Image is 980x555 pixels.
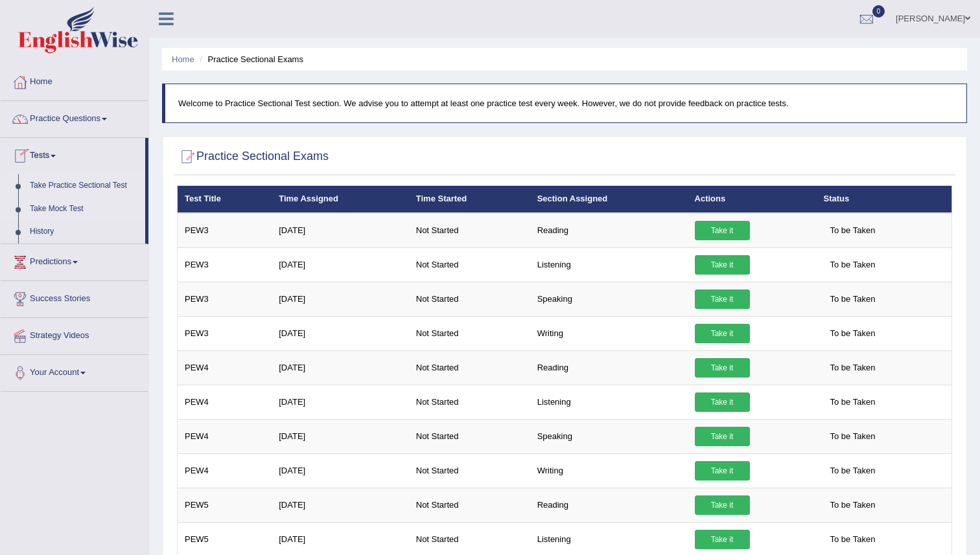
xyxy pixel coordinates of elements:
li: Practice Sectional Exams [196,53,303,65]
td: Reading [530,213,688,248]
span: To be Taken [824,392,882,412]
a: Predictions [1,244,148,277]
td: Reading [530,488,688,522]
td: PEW4 [178,385,272,419]
h2: Practice Sectional Exams [177,147,329,166]
td: Writing [530,453,688,488]
td: [DATE] [272,282,409,316]
td: Not Started [409,350,530,385]
td: Not Started [409,385,530,419]
td: [DATE] [272,453,409,488]
span: To be Taken [824,289,882,309]
span: 0 [872,5,885,17]
td: PEW4 [178,419,272,453]
a: Home [1,64,148,96]
td: PEW4 [178,453,272,488]
td: [DATE] [272,213,409,248]
span: To be Taken [824,427,882,446]
a: Take it [695,221,750,240]
td: PEW3 [178,247,272,282]
td: [DATE] [272,419,409,453]
td: [DATE] [272,316,409,350]
td: Not Started [409,453,530,488]
td: Not Started [409,488,530,522]
a: Home [172,54,194,64]
a: Your Account [1,355,148,387]
td: [DATE] [272,350,409,385]
td: Reading [530,350,688,385]
td: [DATE] [272,488,409,522]
a: Take it [695,324,750,343]
th: Section Assigned [530,186,688,213]
td: PEW3 [178,213,272,248]
td: PEW5 [178,488,272,522]
span: To be Taken [824,530,882,549]
a: Success Stories [1,281,148,313]
th: Actions [688,186,817,213]
th: Time Started [409,186,530,213]
td: Listening [530,247,688,282]
td: Listening [530,385,688,419]
a: History [24,220,145,244]
td: Not Started [409,247,530,282]
span: To be Taken [824,358,882,378]
span: To be Taken [824,324,882,343]
p: Welcome to Practice Sectional Test section. We advise you to attempt at least one practice test e... [178,97,953,109]
a: Take it [695,530,750,549]
td: PEW3 [178,316,272,350]
a: Strategy Videos [1,318,148,350]
td: Not Started [409,213,530,248]
td: PEW4 [178,350,272,385]
a: Take Mock Test [24,198,145,221]
a: Take it [695,255,750,275]
th: Time Assigned [272,186,409,213]
a: Take it [695,427,750,446]
a: Tests [1,138,145,170]
th: Status [817,186,952,213]
span: To be Taken [824,495,882,515]
th: Test Title [178,186,272,213]
td: Not Started [409,316,530,350]
td: [DATE] [272,385,409,419]
td: Not Started [409,282,530,316]
a: Take it [695,289,750,309]
a: Take it [695,495,750,515]
a: Take Practice Sectional Test [24,174,145,198]
td: Speaking [530,419,688,453]
td: Not Started [409,419,530,453]
td: [DATE] [272,247,409,282]
a: Take it [695,392,750,412]
a: Take it [695,358,750,378]
a: Take it [695,461,750,481]
td: PEW3 [178,282,272,316]
td: Writing [530,316,688,350]
span: To be Taken [824,221,882,240]
td: Speaking [530,282,688,316]
a: Practice Questions [1,101,148,133]
span: To be Taken [824,255,882,275]
span: To be Taken [824,461,882,481]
